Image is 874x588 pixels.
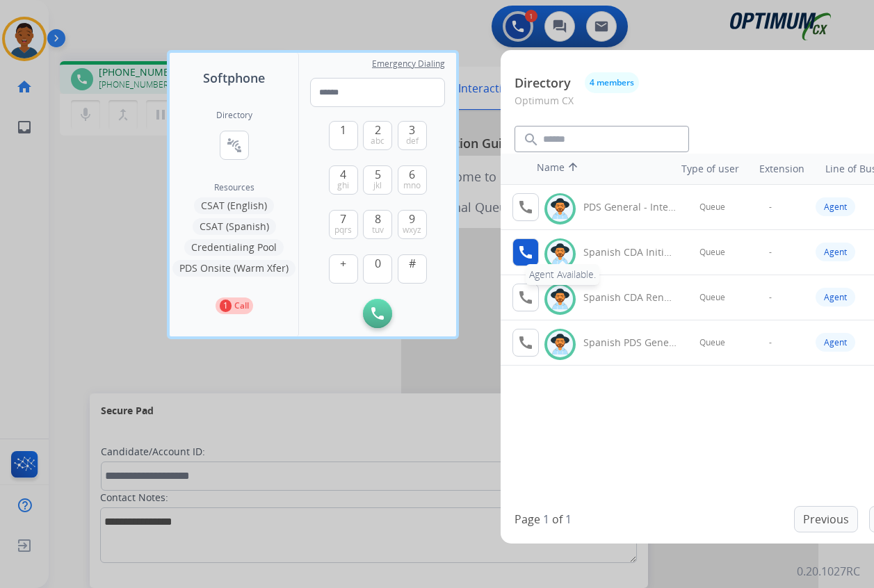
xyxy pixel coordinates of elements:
[375,122,381,138] span: 2
[517,199,534,215] mat-icon: call
[550,243,570,265] img: avatar
[398,165,427,195] button: 6mno
[523,131,540,148] mat-icon: search
[409,255,416,272] span: #
[329,121,358,150] button: 1
[334,224,352,236] span: pqrs
[214,182,254,193] span: Resources
[526,264,599,285] div: Agent Available.
[363,210,392,239] button: 8tuv
[769,247,772,258] span: -
[329,165,358,195] button: 4ghi
[769,337,772,348] span: -
[517,244,534,261] mat-icon: call
[193,218,276,235] button: CSAT (Spanish)
[515,74,571,92] p: Directory
[398,121,427,150] button: 3def
[226,137,243,154] mat-icon: connect_without_contact
[403,224,421,236] span: wxyz
[699,247,725,258] span: Queue
[375,255,381,272] span: 0
[816,243,855,261] div: Agent
[517,289,534,306] mat-icon: call
[752,155,811,183] th: Extension
[220,300,232,312] p: 1
[583,291,677,304] div: Spanish CDA Renewal General - Internal
[530,154,655,184] th: Name
[329,210,358,239] button: 7pqrs
[515,511,540,528] p: Page
[699,202,725,213] span: Queue
[329,254,358,284] button: +
[662,155,746,183] th: Type of user
[340,211,346,227] span: 7
[699,337,725,348] span: Queue
[340,122,346,138] span: 1
[372,58,445,70] span: Emergency Dialing
[337,180,349,191] span: ghi
[203,68,265,88] span: Softphone
[769,202,772,213] span: -
[409,122,415,138] span: 3
[583,200,677,214] div: PDS General - Internal
[372,224,384,236] span: tuv
[699,292,725,303] span: Queue
[550,198,570,220] img: avatar
[184,239,284,256] button: Credentialing Pool
[363,121,392,150] button: 2abc
[172,260,296,277] button: PDS Onsite (Warm Xfer)
[216,297,253,314] button: 1Call
[216,110,252,121] h2: Directory
[565,161,581,177] mat-icon: arrow_upward
[371,136,385,147] span: abc
[797,563,860,580] p: 0.20.1027RC
[340,255,346,272] span: +
[816,197,855,216] div: Agent
[363,254,392,284] button: 0
[409,211,415,227] span: 9
[769,292,772,303] span: -
[375,166,381,183] span: 5
[552,511,563,528] p: of
[406,136,419,147] span: def
[375,211,381,227] span: 8
[409,166,415,183] span: 6
[816,288,855,307] div: Agent
[583,245,677,259] div: Spanish CDA Initial General - Internal
[363,165,392,195] button: 5jkl
[550,334,570,355] img: avatar
[403,180,421,191] span: mno
[550,288,570,310] img: avatar
[816,333,855,352] div: Agent
[512,238,539,266] button: Agent Available.
[194,197,274,214] button: CSAT (English)
[398,210,427,239] button: 9wxyz
[234,300,249,312] p: Call
[398,254,427,284] button: #
[340,166,346,183] span: 4
[585,72,639,93] button: 4 members
[517,334,534,351] mat-icon: call
[373,180,382,191] span: jkl
[371,307,384,320] img: call-button
[583,336,677,350] div: Spanish PDS General - Internal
